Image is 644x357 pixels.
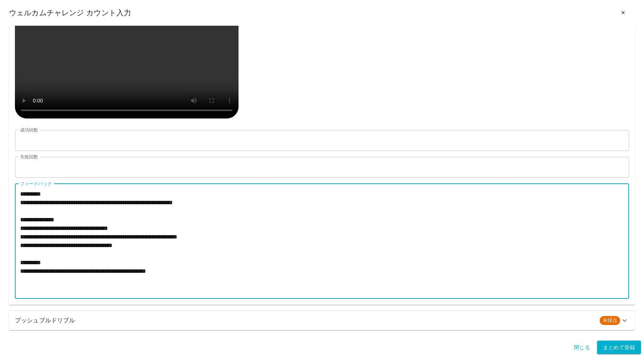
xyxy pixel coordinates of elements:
label: 失敗回数 [20,154,38,160]
button: 閉じる [570,341,594,354]
button: ✕ [611,6,635,20]
div: プッシュプルドリブル未採点 [9,311,635,330]
span: 未採点 [600,317,620,324]
label: フィードバック [20,180,52,187]
h6: プッシュプルドリブル [15,315,594,326]
label: 成功回数 [20,127,38,133]
div: ウェルカムチャレンジ カウント入力 [9,6,635,20]
button: まとめて登録 [597,341,641,354]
